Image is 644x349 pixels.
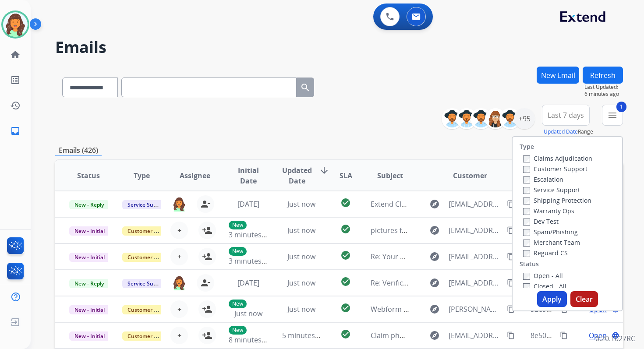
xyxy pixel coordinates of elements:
span: Extend Claim [371,199,414,209]
span: Webform from [PERSON_NAME][EMAIL_ADDRESS][DOMAIN_NAME] on [DATE] [371,304,623,314]
mat-icon: check_circle [340,303,351,313]
label: Open - All [523,271,563,280]
input: Shipping Protection [523,197,530,204]
mat-icon: language [612,331,619,339]
span: 3 minutes ago [229,256,276,266]
mat-icon: explore [429,278,440,288]
span: Initial Date [229,165,267,186]
mat-icon: person_add [202,251,212,262]
label: Closed - All [523,282,566,290]
input: Open - All [523,273,530,280]
p: New [229,326,247,335]
input: Closed - All [523,283,530,290]
span: [DATE] [237,278,259,288]
label: Claims Adjudication [523,154,592,162]
mat-icon: check_circle [340,250,351,261]
span: Service Support [122,200,172,209]
mat-icon: menu [607,110,618,120]
label: Spam/Phishing [523,228,578,236]
p: New [229,221,247,229]
input: Merchant Team [523,240,530,247]
span: Re: Your manufacturer's warranty may still be active [371,252,543,261]
mat-icon: person_remove [200,278,211,288]
label: Dev Test [523,217,559,226]
span: + [177,304,181,314]
p: Emails (426) [55,145,102,156]
mat-icon: content_copy [507,226,515,234]
mat-icon: person_remove [200,199,211,209]
label: Service Support [523,186,580,194]
span: Just now [287,199,315,209]
span: Subject [377,170,403,181]
label: Warranty Ops [523,207,574,215]
span: Just now [287,252,315,261]
mat-icon: check_circle [340,224,351,234]
span: New - Reply [69,200,109,209]
span: 8 minutes ago [229,335,276,345]
mat-icon: explore [429,330,440,341]
img: agent-avatar [172,275,186,290]
span: Customer [453,170,487,181]
span: Customer Support [122,331,179,341]
input: Warranty Ops [523,208,530,215]
button: + [170,222,188,239]
mat-icon: explore [429,251,440,262]
span: Re: Verification needed_Jennifer Martinez_9dcbefda-3438-4823-b2cb-35319f26619d [371,278,642,288]
span: Updated Date [282,165,312,186]
label: Type [520,142,534,151]
span: New - Initial [69,305,110,314]
span: Customer Support [122,305,179,314]
div: +95 [514,108,535,129]
input: Escalation [523,176,530,183]
mat-icon: inbox [10,126,21,136]
span: 3 minutes ago [229,230,276,240]
span: New - Initial [69,226,110,236]
span: Just now [287,278,315,288]
button: Updated Date [544,128,578,135]
span: + [177,225,181,236]
label: Reguard CS [523,249,568,257]
mat-icon: list_alt [10,75,21,85]
span: Just now [287,226,315,235]
button: Last 7 days [542,105,590,126]
span: 6 minutes ago [584,91,623,98]
img: agent-avatar [172,197,186,212]
label: Customer Support [523,165,587,173]
input: Spam/Phishing [523,229,530,236]
span: [EMAIL_ADDRESS][DOMAIN_NAME] [449,330,502,341]
span: [EMAIL_ADDRESS][DOMAIN_NAME] [449,278,502,288]
input: Customer Support [523,166,530,173]
button: Clear [570,291,598,307]
mat-icon: home [10,49,21,60]
span: New - Reply [69,279,109,288]
label: Status [520,260,539,268]
span: pictures from claim for [PERSON_NAME] [371,226,502,235]
span: Assignee [180,170,210,181]
mat-icon: content_copy [507,200,515,208]
span: Last Updated: [584,84,623,91]
input: Claims Adjudication [523,155,530,162]
mat-icon: content_copy [507,305,515,313]
mat-icon: check_circle [340,329,351,339]
mat-icon: content_copy [507,331,515,339]
span: Claim photos [371,331,414,340]
input: Dev Test [523,219,530,226]
label: Merchant Team [523,238,580,247]
span: Range [544,128,593,135]
button: New Email [537,67,579,84]
span: Customer Support [122,253,179,262]
mat-icon: search [300,82,311,93]
span: Type [134,170,150,181]
button: Apply [537,291,567,307]
mat-icon: content_copy [507,279,515,287]
p: New [229,300,247,308]
label: Escalation [523,175,563,183]
mat-icon: check_circle [340,276,351,287]
button: Refresh [583,67,623,84]
span: [EMAIL_ADDRESS][DOMAIN_NAME] [449,225,502,236]
input: Service Support [523,187,530,194]
span: New - Initial [69,331,110,341]
span: New - Initial [69,253,110,262]
span: Just now [287,304,315,314]
span: [EMAIL_ADDRESS][DOMAIN_NAME] [449,199,502,209]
